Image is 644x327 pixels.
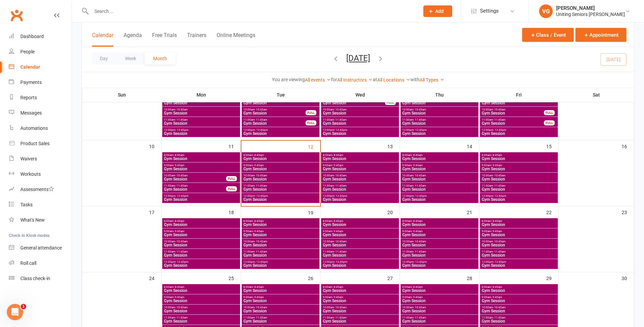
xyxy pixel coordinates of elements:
[323,101,385,105] span: Gym Session
[164,187,226,191] span: Gym Session
[175,240,188,243] span: - 10:45am
[243,286,318,289] span: 8:00am
[479,88,559,102] th: Fri
[164,260,239,263] span: 12:00pm
[243,243,318,247] span: Gym Session
[20,34,44,39] div: Dashboard
[164,220,239,223] span: 8:00am
[243,253,318,257] span: Gym Session
[9,212,72,228] a: What's New
[243,230,318,233] span: 9:00am
[164,108,239,111] span: 10:00am
[622,140,634,152] div: 16
[228,140,241,152] div: 11
[164,194,239,197] span: 12:00pm
[493,174,505,177] span: - 10:45am
[402,164,477,167] span: 9:00am
[176,260,188,263] span: - 12:45pm
[323,250,398,253] span: 11:00am
[332,154,343,157] span: - 8:45am
[491,154,502,157] span: - 8:45am
[323,253,398,257] span: Gym Session
[414,194,427,197] span: - 12:45pm
[481,132,556,136] span: Gym Session
[481,187,556,191] span: Gym Session
[164,250,239,253] span: 11:00am
[164,184,226,187] span: 11:00am
[116,52,145,65] button: Week
[544,120,555,125] div: FULL
[175,250,188,253] span: - 11:45am
[323,243,398,247] span: Gym Session
[255,108,267,111] span: - 10:45am
[243,174,318,177] span: 10:00am
[243,187,318,191] span: Gym Session
[402,167,477,171] span: Gym Session
[253,286,264,289] span: - 8:45am
[622,272,634,283] div: 30
[323,194,398,197] span: 12:00pm
[481,157,556,161] span: Gym Session
[493,240,505,243] span: - 10:45am
[402,230,477,233] span: 9:00am
[164,223,239,227] span: Gym Session
[402,177,477,181] span: Gym Session
[9,90,72,105] a: Reports
[323,128,398,132] span: 12:00pm
[217,32,255,47] button: Online Meetings
[164,121,239,125] span: Gym Session
[255,118,267,121] span: - 11:45am
[243,177,318,181] span: Gym Session
[323,164,398,167] span: 9:00am
[480,3,499,19] span: Settings
[20,125,48,131] div: Automations
[481,121,544,125] span: Gym Session
[402,154,477,157] span: 8:00am
[124,32,142,47] button: Agenda
[334,118,347,121] span: - 11:45am
[402,240,477,243] span: 10:00am
[243,250,318,253] span: 11:00am
[255,240,267,243] span: - 10:45am
[334,260,347,263] span: - 12:45pm
[334,194,347,197] span: - 12:45pm
[255,260,268,263] span: - 12:45pm
[546,140,558,152] div: 15
[556,11,625,17] div: Uniting Seniors [PERSON_NAME]
[481,167,556,171] span: Gym Session
[9,182,72,197] a: Assessments
[243,167,318,171] span: Gym Session
[243,184,318,187] span: 11:00am
[9,44,72,59] a: People
[481,230,556,233] span: 9:00am
[334,128,347,132] span: - 12:45pm
[334,184,347,187] span: - 11:45am
[323,197,398,202] span: Gym Session
[491,164,502,167] span: - 9:45am
[226,176,237,181] div: FULL
[243,260,318,263] span: 12:00pm
[413,184,426,187] span: - 11:45am
[243,121,306,125] span: Gym Session
[7,304,23,320] iframe: Intercom live chat
[228,272,241,283] div: 25
[164,132,239,136] span: Gym Session
[243,164,318,167] span: 9:00am
[402,260,477,263] span: 12:00pm
[255,174,267,177] span: - 10:45am
[164,111,239,115] span: Gym Session
[413,240,426,243] span: - 10:45am
[481,253,556,257] span: Gym Session
[420,77,444,83] a: All Types
[402,243,477,247] span: Gym Session
[164,167,239,171] span: Gym Session
[9,240,72,256] a: General attendance kiosk mode
[9,75,72,90] a: Payments
[187,32,206,47] button: Trainers
[9,167,72,182] a: Workouts
[493,128,506,132] span: - 12:45pm
[402,194,477,197] span: 12:00pm
[491,230,502,233] span: - 9:45am
[243,132,318,136] span: Gym Session
[402,132,477,136] span: Gym Session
